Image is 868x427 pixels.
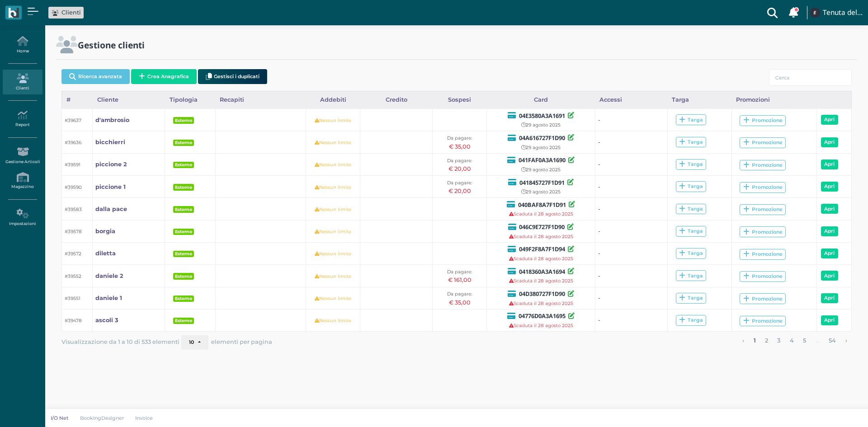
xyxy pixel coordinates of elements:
[435,298,484,307] div: € 35,00
[821,293,838,303] a: Apri
[93,91,165,108] div: Cliente
[521,122,561,128] small: 29 agosto 2025
[95,183,126,190] b: piccione 1
[509,300,573,306] small: Scaduta il 28 agosto 2025
[762,335,771,347] a: alla pagina 2
[181,335,272,350] div: elementi per pagina
[315,206,351,212] small: Nessun limite
[3,33,42,57] a: Home
[65,206,82,212] small: #39583
[78,40,145,50] h2: Gestione clienti
[679,117,703,123] div: Targa
[821,160,838,169] a: Apri
[595,242,668,264] td: -
[447,291,472,297] small: Da pagare:
[774,335,783,347] a: alla pagina 3
[61,336,179,348] span: Visualizzazione da 1 a 10 di 533 elementi
[175,162,192,167] b: Esterno
[3,70,42,94] a: Clienti
[769,69,852,86] input: Cerca
[189,339,194,346] span: 10
[3,143,42,168] a: Gestione Articoli
[165,91,216,108] div: Tipologia
[95,317,118,324] b: ascoli 3
[315,162,351,168] small: Nessun limite
[679,206,703,212] div: Targa
[315,184,351,190] small: Nessun limite
[679,295,703,301] div: Targa
[595,153,668,175] td: -
[95,160,127,169] a: piccione 2
[95,316,118,324] a: ascoli 3
[447,158,472,164] small: Da pagare:
[740,335,747,347] a: pagina precedente
[306,91,360,108] div: Addebiti
[743,318,783,324] div: Promozione
[821,115,838,125] a: Apri
[198,69,267,84] button: Gestisci i duplicati
[519,112,565,120] b: 04E3580A3A1691
[95,206,127,212] b: dalla pace
[447,135,472,141] small: Da pagare:
[315,318,351,324] small: Nessun limite
[595,198,668,220] td: -
[821,137,838,147] a: Apri
[175,274,192,279] b: Esterno
[315,251,351,257] small: Nessun limite
[743,117,783,124] div: Promozione
[521,167,561,173] small: 29 agosto 2025
[595,109,668,131] td: -
[447,180,472,186] small: Da pagare:
[519,178,565,187] b: 041845727F1D91
[62,91,93,108] div: #
[519,245,565,253] b: 049F2F8A7F1D94
[65,184,82,190] small: #39590
[509,323,573,328] small: Scaduta il 28 agosto 2025
[743,251,783,258] div: Promozione
[743,206,783,213] div: Promozione
[435,164,484,173] div: € 20,00
[95,228,115,235] b: borgia
[595,131,668,153] td: -
[679,250,703,257] div: Targa
[175,207,192,212] b: Esterno
[315,229,351,235] small: Nessun limite
[360,91,433,108] div: Credito
[175,118,192,123] b: Esterno
[509,211,573,217] small: Scaduta il 28 agosto 2025
[8,8,19,18] img: logo
[521,189,561,195] small: 29 agosto 2025
[95,117,129,123] b: d'ambrosio
[65,140,81,145] small: #39636
[95,272,123,280] a: daniele 2
[519,134,565,142] b: 04A616727F1D90
[95,249,116,258] a: diletta
[315,296,351,301] small: Nessun limite
[800,335,809,347] a: alla pagina 5
[216,91,306,108] div: Recapiti
[679,139,703,145] div: Targa
[519,156,566,164] b: 041FAF0A3A1690
[315,140,351,145] small: Nessun limite
[61,69,130,84] button: Ricerca avanzata
[52,8,81,17] a: Clienti
[595,220,668,242] td: -
[821,315,838,325] a: Apri
[743,273,783,280] div: Promozione
[435,142,484,151] div: € 35,00
[181,335,208,350] button: 10
[3,169,42,193] a: Magazzino
[3,205,42,230] a: Impostazioni
[65,162,80,168] small: #39591
[435,276,484,284] div: € 161,00
[175,251,192,256] b: Esterno
[509,256,573,262] small: Scaduta il 28 agosto 2025
[668,91,732,108] div: Targa
[521,145,561,150] small: 29 agosto 2025
[65,318,82,324] small: #39478
[821,204,838,214] a: Apri
[808,2,863,23] a: ... Tenuta del Barco
[595,265,668,287] td: -
[679,183,703,190] div: Targa
[750,335,759,347] a: alla pagina 1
